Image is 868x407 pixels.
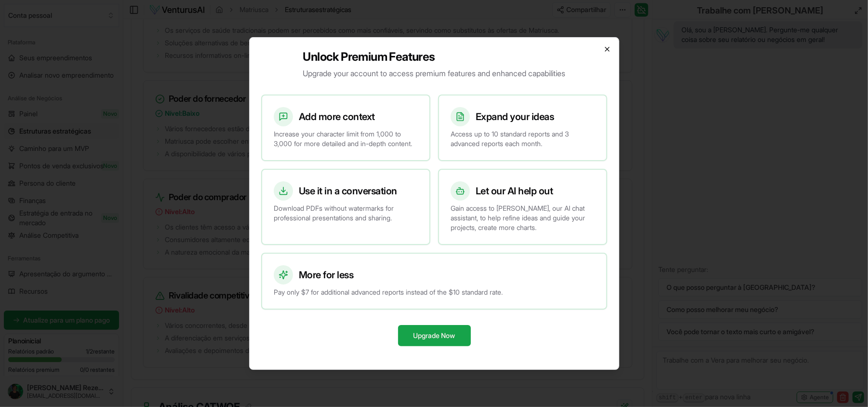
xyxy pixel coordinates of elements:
[398,325,470,346] button: Upgrade Now
[303,49,565,65] h2: Unlock Premium Features
[299,268,354,282] h3: More for less
[451,129,595,149] p: Access up to 10 standard reports and 3 advanced reports each month.
[274,129,418,149] p: Increase your character limit from 1,000 to 3,000 for more detailed and in-depth content.
[299,110,375,123] h3: Add more context
[299,184,397,198] h3: Use it in a conversation
[303,68,565,79] p: Upgrade your account to access premium features and enhanced capabilities
[274,287,595,297] p: Pay only $7 for additional advanced reports instead of the $10 standard rate.
[476,110,554,123] h3: Expand your ideas
[274,203,418,223] p: Download PDFs without watermarks for professional presentations and sharing.
[476,184,553,198] h3: Let our AI help out
[451,203,595,232] p: Gain access to [PERSON_NAME], our AI chat assistant, to help refine ideas and guide your projects...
